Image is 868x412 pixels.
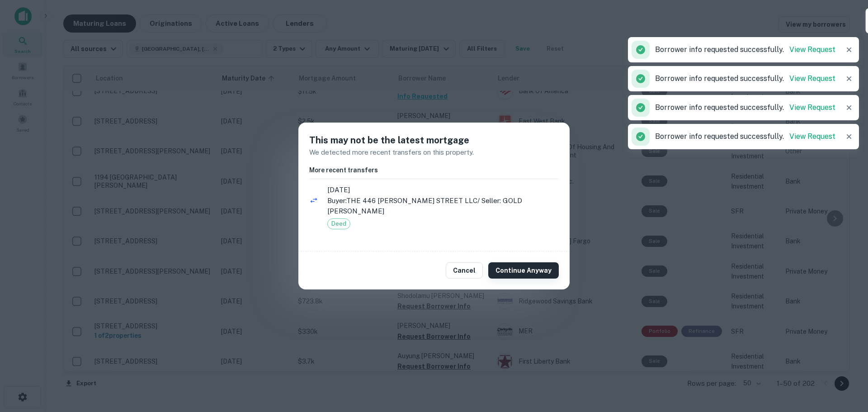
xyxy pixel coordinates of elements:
[655,44,835,55] p: Borrower info requested successfully.
[328,219,350,228] span: Deed
[655,131,835,142] p: Borrower info requested successfully.
[309,133,559,147] h5: This may not be the latest mortgage
[309,165,559,175] h6: More recent transfers
[789,103,835,112] a: View Request
[655,102,835,113] p: Borrower info requested successfully.
[327,218,350,229] div: Deed
[789,132,835,141] a: View Request
[327,195,559,217] p: Buyer: THE 446 [PERSON_NAME] STREET LLC / Seller: GOLD [PERSON_NAME]
[327,185,559,195] span: [DATE]
[789,74,835,83] a: View Request
[446,262,483,279] button: Cancel
[309,147,559,158] p: We detected more recent transfers on this property.
[488,262,559,279] button: Continue Anyway
[789,45,835,54] a: View Request
[823,340,868,383] iframe: Chat Widget
[655,73,835,84] p: Borrower info requested successfully.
